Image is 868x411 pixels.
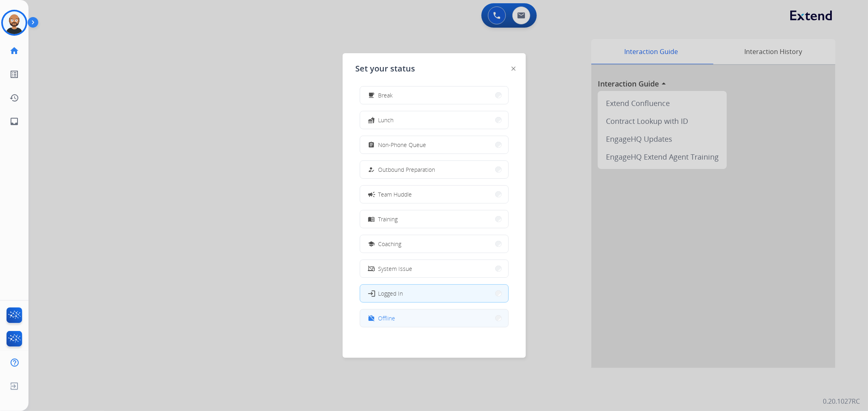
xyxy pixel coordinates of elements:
[368,216,375,223] mat-icon: menu_book
[3,11,26,34] img: avatar
[823,396,860,406] p: 0.20.1027RC
[368,240,375,247] mat-icon: school
[360,87,508,104] button: Break
[367,190,375,198] mat-icon: campaign
[378,141,426,149] span: Non-Phone Queue
[378,264,413,273] span: System Issue
[378,91,393,100] span: Break
[378,240,402,248] span: Coaching
[9,93,19,103] mat-icon: history
[360,186,508,203] button: Team Huddle
[378,314,396,322] span: Offline
[360,309,508,327] button: Offline
[378,116,394,124] span: Lunch
[360,161,508,178] button: Outbound Preparation
[360,235,508,253] button: Coaching
[378,215,398,223] span: Training
[356,63,415,74] span: Set your status
[360,260,508,277] button: System Issue
[360,285,508,302] button: Logged In
[368,92,375,99] mat-icon: free_breakfast
[368,117,375,123] mat-icon: fastfood
[378,190,412,199] span: Team Huddle
[378,289,403,298] span: Logged In
[367,289,375,297] mat-icon: login
[368,141,375,148] mat-icon: assignment
[378,165,435,174] span: Outbound Preparation
[368,166,375,173] mat-icon: how_to_reg
[360,210,508,228] button: Training
[360,136,508,154] button: Non-Phone Queue
[368,265,375,272] mat-icon: phonelink_off
[368,315,375,322] mat-icon: work_off
[512,67,516,71] img: close-button
[360,111,508,129] button: Lunch
[9,46,19,56] mat-icon: home
[9,69,19,79] mat-icon: list_alt
[9,117,19,126] mat-icon: inbox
